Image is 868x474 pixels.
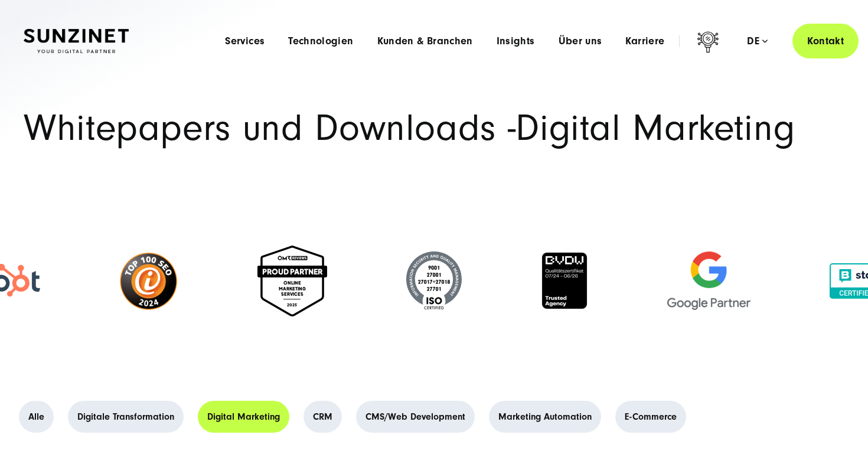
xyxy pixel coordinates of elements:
a: Marketing Automation [489,401,601,433]
span: Digital Marketing [515,107,795,149]
a: Services [225,35,265,47]
img: BVDW Qualitätszertifikat - Digitalagentur SUNZINET [541,251,588,310]
img: ISO-Siegel - Digital Agentur SUNZINET [406,251,462,310]
a: Karriere [625,35,664,47]
h1: Whitepapers und Downloads - [24,110,844,146]
div: de [747,35,768,47]
a: Technologien [288,35,353,47]
a: Über uns [559,35,602,47]
a: Digitale Transformation [68,401,184,433]
a: CMS/Web Development [356,401,475,433]
img: Google Partner Agentur - Digitalagentur für Digital Marketing und Strategie SUNZINET [667,251,750,310]
a: Digital Marketing [198,401,289,433]
img: top-100-seo-2024-ibusiness-seo-agentur-SUNZINET [119,251,178,310]
a: Kontakt [792,24,859,58]
img: Online marketing services 2025 - Digital Agentur SUNZNET - OMR Proud Partner [257,246,327,316]
a: Alle [19,401,54,433]
img: SUNZINET Full Service Digital Agentur [24,29,129,54]
a: Insights [497,35,535,47]
a: Kunden & Branchen [377,35,473,47]
a: CRM [304,401,342,433]
a: E-Commerce [615,401,686,433]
